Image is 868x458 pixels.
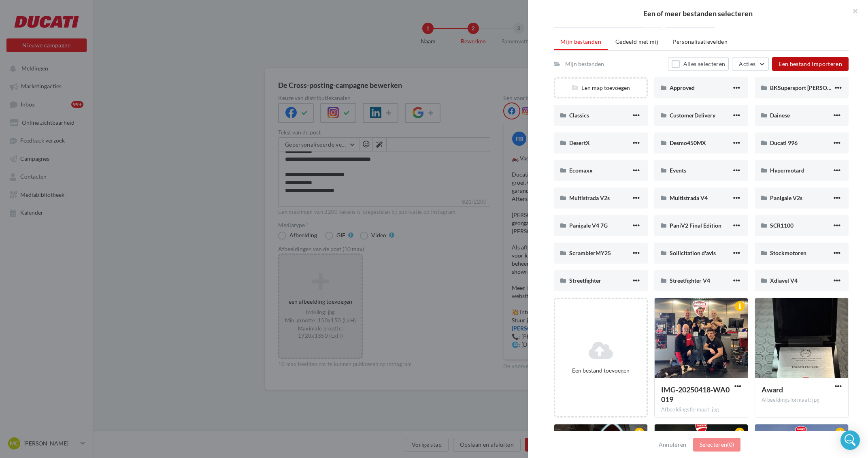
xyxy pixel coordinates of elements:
[565,60,604,68] div: Mijn bestanden
[569,249,611,256] span: ScramblerMY25
[670,194,708,201] span: Multistrada V4
[670,167,686,174] span: Events
[670,112,715,119] span: CustomerDelivery
[555,84,647,92] div: Een map toevoegen
[693,438,741,452] button: Selecteren(0)
[770,139,798,146] span: Ducati 996
[770,222,794,229] span: SCR1100
[779,60,842,67] span: Een bestand importeren
[672,38,728,45] span: Personalisatievelden
[772,57,849,71] button: Een bestand importeren
[770,194,802,201] span: Panigale V2s
[569,139,590,146] span: DesertX
[770,249,806,256] span: Stockmotoren
[615,38,658,45] span: Gedeeld met mij
[668,57,729,71] button: Alles selecteren
[840,430,860,450] div: Open Intercom Messenger
[569,222,608,229] span: Panigale V4 7G
[770,84,853,91] span: BKSupersport [PERSON_NAME]
[661,406,741,413] div: Afbeeldingsformaat: jpg
[670,84,695,91] span: Approved
[661,385,730,404] span: IMG-20250418-WA0019
[541,10,855,17] h2: Een of meer bestanden selecteren
[560,38,601,45] span: Mijn bestanden
[770,112,790,119] span: Dainese
[732,57,769,71] button: Acties
[569,112,589,119] span: Classics
[770,167,804,174] span: Hypermotard
[655,440,690,449] button: Annuleren
[739,60,755,67] span: Acties
[670,222,721,229] span: PaniV2 Final Edition
[569,194,610,201] span: Multistrada V2s
[670,277,710,284] span: Streetfighter V4
[727,441,734,448] span: (0)
[569,277,601,284] span: Streetfighter
[770,277,798,284] span: Xdiavel V4
[569,167,593,174] span: Ecomaxx
[762,396,842,404] div: Afbeeldingsformaat: jpg
[762,385,783,394] span: Award
[558,366,643,375] div: Een bestand toevoegen
[670,139,706,146] span: Desmo450MX
[670,249,716,256] span: Sollicitation d'avis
